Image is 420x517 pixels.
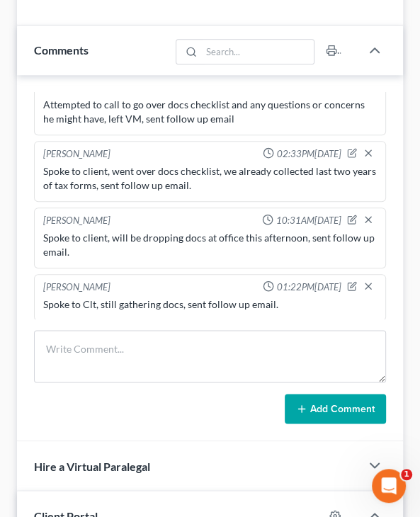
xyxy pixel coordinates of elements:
[43,164,377,193] div: Spoke to client, went over docs checklist, we already collected last two years of tax forms, sent...
[401,469,412,480] span: 1
[277,280,341,294] span: 01:22PM[DATE]
[372,469,406,503] iframe: Intercom live chat
[276,214,341,227] span: 10:31AM[DATE]
[34,459,150,472] span: Hire a Virtual Paralegal
[43,280,110,295] div: [PERSON_NAME]
[43,147,110,161] div: [PERSON_NAME]
[285,394,386,424] button: Add Comment
[43,231,377,259] div: Spoke to client, will be dropping docs at office this afternoon, sent follow up email.
[43,98,377,126] div: Attempted to call to go over docs checklist and any questions or concerns he might have, left VM,...
[34,43,89,57] span: Comments
[277,147,341,161] span: 02:33PM[DATE]
[202,40,314,64] input: Search...
[43,214,110,228] div: [PERSON_NAME]
[43,297,377,312] div: Spoke to Clt, still gathering docs, sent follow up email.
